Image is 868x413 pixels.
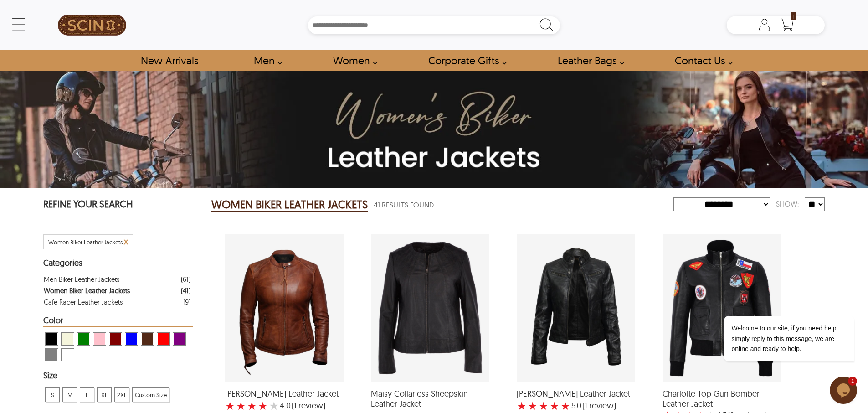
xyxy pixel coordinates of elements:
a: Shop Leather Corporate Gifts [418,50,512,71]
span: ) [292,401,325,410]
a: Filter Men Biker Leather Jackets [44,274,190,285]
a: Shopping Cart [778,18,796,32]
a: SCIN [43,5,141,46]
div: Cafe Racer Leather Jackets [44,296,123,308]
div: View Grey Women Biker Leather Jackets [45,348,58,361]
a: shop men's leather jackets [243,50,287,71]
span: 2XL [115,388,129,402]
span: S [46,388,59,402]
a: Shop New Arrivals [130,50,208,71]
a: Filter Women Biker Leather Jackets [44,285,190,296]
iframe: chat widget [695,233,859,372]
div: ( 41 ) [181,285,190,296]
a: Cancel Filter [124,238,128,246]
span: Charlotte Top Gun Bomber Leather Jacket [663,389,781,408]
label: 4 rating [258,401,268,410]
span: XL [98,388,111,402]
span: review [297,401,323,410]
div: Show: [770,196,805,212]
label: 4.0 [280,401,291,410]
label: 5 rating [560,401,570,410]
div: View Red Women Biker Leather Jackets [157,332,170,346]
span: Maisy Collarless Sheepskin Leather Jacket [371,389,489,408]
span: 1 [791,12,796,20]
div: Heading Filter Women Biker Leather Jackets by Size [43,371,193,382]
div: ( 61 ) [181,274,190,285]
span: Ayla Biker Leather Jacket [225,389,344,399]
iframe: chat widget [830,377,859,404]
a: Filter Cafe Racer Leather Jackets [44,296,190,308]
a: Shop Women Leather Jackets [323,50,382,71]
span: review [587,401,614,410]
h2: WOMEN BIKER LEATHER JACKETS [211,197,368,212]
div: View Black Women Biker Leather Jackets [45,332,58,346]
span: L [80,388,94,402]
div: Heading Filter Women Biker Leather Jackets by Categories [43,258,193,269]
div: View 2XL Women Biker Leather Jackets [114,387,129,402]
div: View Purple Women Biker Leather Jackets [173,332,186,346]
div: Men Biker Leather Jackets [44,274,119,285]
span: 41 Results Found [374,199,434,211]
span: Filter Women Biker Leather Jackets [48,238,123,246]
div: View Beige Women Biker Leather Jackets [61,332,74,346]
span: (1 [582,401,587,410]
div: View Custom Size Women Biker Leather Jackets [132,387,169,402]
div: View L Women Biker Leather Jackets [80,387,94,402]
a: contact-us [664,50,738,71]
span: x [124,236,128,247]
div: Women Biker Leather Jackets [44,285,130,296]
span: (1 [292,401,297,410]
label: 1 rating [517,401,527,410]
div: View XL Women Biker Leather Jackets [97,387,112,402]
div: View White Women Biker Leather Jackets [61,348,74,361]
div: ( 9 ) [183,296,190,308]
p: REFINE YOUR SEARCH [43,197,193,212]
a: Shop Leather Bags [547,50,629,71]
span: ) [582,401,616,410]
label: 3 rating [247,401,257,410]
div: Women Biker Leather Jackets 41 Results Found [211,196,673,214]
span: Daisy Biker Leather Jacket [517,389,635,399]
div: View Green Women Biker Leather Jackets [77,332,90,346]
div: View Blue Women Biker Leather Jackets [125,332,138,346]
label: 5 rating [269,401,279,410]
label: 2 rating [528,401,538,410]
label: 4 rating [550,401,560,410]
label: 2 rating [236,401,246,410]
div: View Brown ( Brand Color ) Women Biker Leather Jackets [141,332,154,346]
div: View Pink Women Biker Leather Jackets [93,332,106,346]
label: 3 rating [539,401,549,410]
label: 5.0 [571,401,581,410]
div: View Maroon Women Biker Leather Jackets [109,332,122,346]
div: View S Women Biker Leather Jackets [45,387,60,402]
span: Custom Size [133,388,169,402]
div: View M Women Biker Leather Jackets [62,387,77,402]
div: Heading Filter Women Biker Leather Jackets by Color [43,316,193,327]
span: M [63,388,77,402]
label: 1 rating [225,401,235,410]
img: SCIN [58,5,126,46]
